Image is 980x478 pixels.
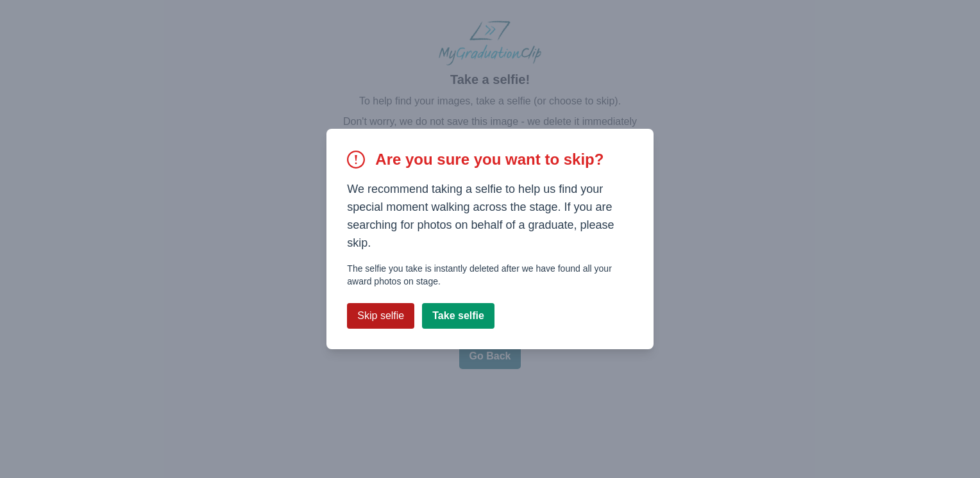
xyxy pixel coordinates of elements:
[347,303,414,329] button: Skip selfie
[347,180,632,252] p: We recommend taking a selfie to help us find your special moment walking across the stage. If you...
[432,310,484,321] b: Take selfie
[375,149,604,170] h2: Are you sure you want to skip?
[422,303,494,329] button: Take selfie
[347,262,632,288] p: The selfie you take is instantly deleted after we have found all your award photos on stage.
